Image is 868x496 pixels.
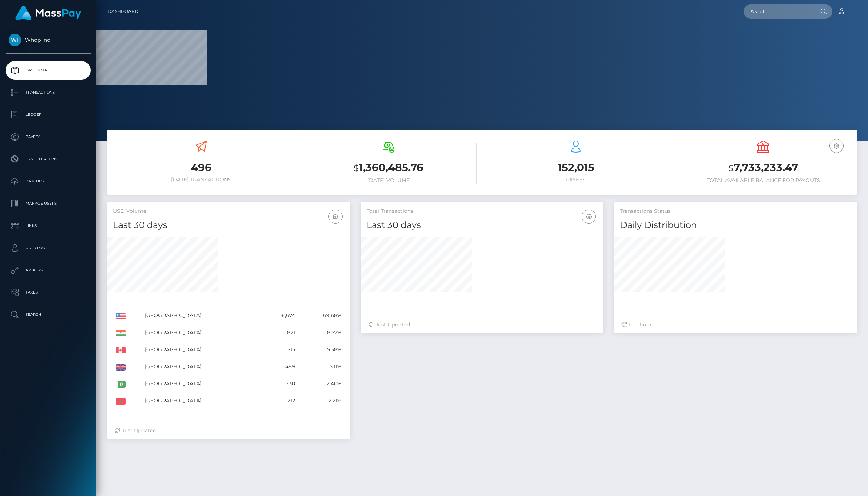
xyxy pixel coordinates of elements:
[9,109,88,120] p: Ledger
[115,427,343,435] div: Just Updated
[113,177,289,183] h6: [DATE] Transactions
[9,242,88,254] p: User Profile
[113,160,289,175] h3: 496
[6,150,91,168] a: Cancellations
[6,128,91,146] a: Payees
[9,87,88,98] p: Transactions
[300,177,477,184] h6: [DATE] Volume
[6,37,91,43] span: Whop Inc
[298,324,344,341] td: 8.57%
[142,324,261,341] td: [GEOGRAPHIC_DATA]
[675,160,851,175] h3: 7,733,233.47
[6,61,91,80] a: Dashboard
[354,163,359,173] small: $
[620,219,851,232] h4: Daily Distribution
[367,208,598,215] h5: Total Transactions
[9,198,88,209] p: Manage Users
[6,239,91,257] a: User Profile
[9,220,88,231] p: Links
[116,364,126,371] img: GB.png
[6,305,91,324] a: Search
[116,347,126,353] img: CA.png
[744,4,813,19] input: Search...
[142,341,261,358] td: [GEOGRAPHIC_DATA]
[675,177,851,184] h6: Total Available Balance for Payouts
[298,375,344,392] td: 2.40%
[6,83,91,102] a: Transactions
[261,341,298,358] td: 515
[15,6,81,20] img: MassPay Logo
[620,208,851,215] h5: Transactions Status
[113,208,344,215] h5: USD Volume
[116,398,126,405] img: MA.png
[261,358,298,375] td: 489
[116,313,126,319] img: US.png
[298,307,344,324] td: 69.68%
[298,392,344,409] td: 2.21%
[261,375,298,392] td: 230
[9,176,88,187] p: Batches
[113,219,344,232] h4: Last 30 days
[261,392,298,409] td: 212
[9,287,88,298] p: Taxes
[261,307,298,324] td: 6,674
[9,265,88,276] p: API Keys
[6,283,91,302] a: Taxes
[142,375,261,392] td: [GEOGRAPHIC_DATA]
[300,160,477,175] h3: 1,360,485.76
[6,105,91,124] a: Ledger
[9,309,88,320] p: Search
[6,172,91,191] a: Batches
[488,177,664,183] h6: Payees
[9,65,88,76] p: Dashboard
[116,381,126,388] img: PK.png
[6,261,91,279] a: API Keys
[6,194,91,213] a: Manage Users
[298,358,344,375] td: 5.11%
[298,341,344,358] td: 5.38%
[367,219,598,232] h4: Last 30 days
[368,321,596,329] div: Just Updated
[9,34,21,46] img: Whop Inc
[142,307,261,324] td: [GEOGRAPHIC_DATA]
[9,131,88,143] p: Payees
[261,324,298,341] td: 821
[142,358,261,375] td: [GEOGRAPHIC_DATA]
[488,160,664,175] h3: 152,015
[142,392,261,409] td: [GEOGRAPHIC_DATA]
[6,217,91,235] a: Links
[9,154,88,165] p: Cancellations
[728,163,734,173] small: $
[116,330,126,336] img: IN.png
[622,321,849,329] div: Last hours
[108,4,138,19] a: Dashboard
